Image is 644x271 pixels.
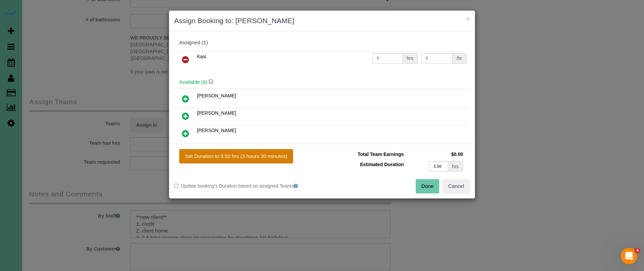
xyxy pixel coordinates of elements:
div: hrs [448,161,463,172]
span: [PERSON_NAME] [197,110,236,116]
button: Set Duration to 3.50 hrs (3 hours 30 minutes) [179,149,293,163]
h4: Available (4) [179,79,465,85]
input: Update booking's Duration based on assigned Teams [174,184,178,188]
span: [PERSON_NAME] [197,93,236,98]
span: [PERSON_NAME] [197,128,236,133]
span: Estimated Duration [360,162,404,167]
span: 4 [635,248,640,253]
div: Assigned (1) [179,40,465,46]
button: Done [416,179,440,193]
h3: Assign Booking to: [PERSON_NAME] [174,16,470,26]
td: Total Team Earnings [327,149,405,159]
iframe: Intercom live chat [621,248,637,264]
td: $0.00 [405,149,465,159]
span: Kasi [197,54,206,59]
div: hrs [403,53,418,64]
div: /hr [453,53,466,64]
button: Cancel [442,179,470,193]
label: Update booking's Duration based on assigned Teams [174,182,317,189]
button: × [466,15,470,22]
